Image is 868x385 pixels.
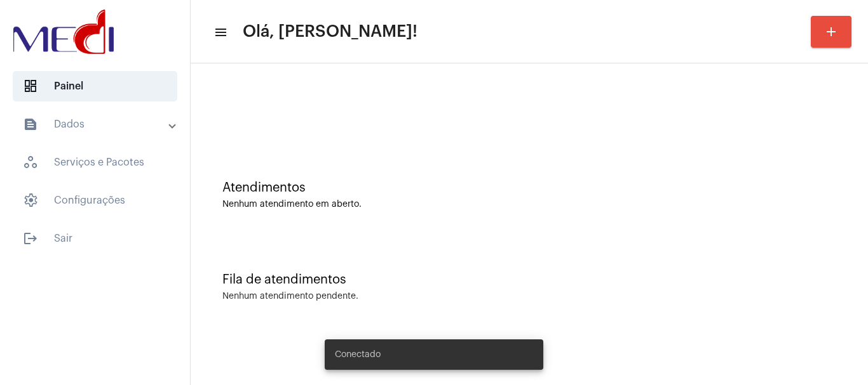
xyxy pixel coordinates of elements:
mat-icon: add [824,24,839,39]
span: sidenav icon [23,79,38,94]
span: Sair [13,223,177,254]
div: Fila de atendimentos [222,273,836,287]
span: Olá, [PERSON_NAME]! [243,22,417,42]
mat-icon: sidenav icon [23,117,38,132]
img: d3a1b5fa-500b-b90f-5a1c-719c20e9830b.png [10,6,117,57]
div: Nenhum atendimento em aberto. [222,200,836,209]
mat-icon: sidenav icon [214,25,226,40]
div: Nenhum atendimento pendente. [222,292,358,301]
mat-expansion-panel-header: sidenav iconDados [8,109,190,140]
span: sidenav icon [23,155,38,170]
span: Painel [13,71,177,101]
div: Atendimentos [222,181,836,195]
span: sidenav icon [23,193,38,208]
mat-icon: sidenav icon [23,231,38,246]
mat-panel-title: Dados [23,117,170,132]
span: Configurações [13,185,177,216]
span: Serviços e Pacotes [13,147,177,178]
span: Conectado [335,348,381,361]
